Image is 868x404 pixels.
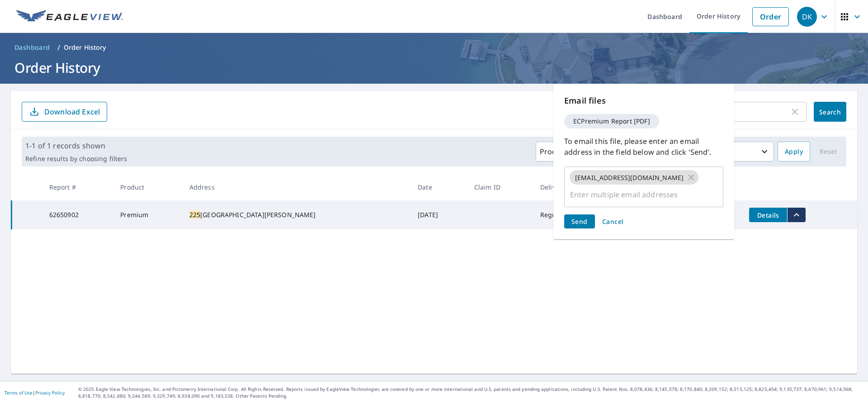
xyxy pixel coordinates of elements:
[14,43,50,52] span: Dashboard
[536,142,588,162] button: Products
[814,102,846,122] button: Search
[570,170,698,185] div: [EMAIL_ADDRESS][DOMAIN_NAME]
[44,107,100,117] p: Download Excel
[564,214,595,228] button: Send
[568,118,656,124] span: ECPremium Report [PDF]
[11,40,857,55] nav: breadcrumb
[467,174,533,200] th: Claim ID
[16,10,123,24] img: EV Logo
[42,200,113,229] td: 62650902
[25,155,127,163] p: Refine results by choosing filters
[568,186,706,203] input: Enter multiple email addresses
[540,146,571,157] p: Products
[35,390,65,396] a: Privacy Policy
[752,7,789,26] a: Order
[189,210,404,219] div: [GEOGRAPHIC_DATA][PERSON_NAME]
[57,42,60,53] li: /
[11,40,54,55] a: Dashboard
[64,43,106,52] p: Order History
[22,102,107,122] button: Download Excel
[797,7,817,27] div: DK
[821,108,839,116] span: Search
[599,214,627,228] button: Cancel
[113,200,182,229] td: Premium
[25,140,127,151] p: 1-1 of 1 records shown
[5,390,33,396] a: Terms of Use
[785,146,803,157] span: Apply
[42,174,113,200] th: Report #
[749,208,787,222] button: detailsBtn-62650902
[602,217,624,226] span: Cancel
[78,386,863,399] p: © 2025 Eagle View Technologies, Inc. and Pictometry International Corp. All Rights Reserved. Repo...
[11,58,857,77] h1: Order History
[787,208,806,222] button: filesDropdownBtn-62650902
[564,136,723,157] p: To email this file, please enter an email address in the field below and click 'Send'.
[533,200,597,229] td: Regular
[189,210,200,219] mark: 225
[5,390,65,395] p: |
[533,174,597,200] th: Delivery
[778,142,810,162] button: Apply
[571,217,588,226] span: Send
[410,174,467,200] th: Date
[113,174,182,200] th: Product
[564,95,723,107] p: Email files
[182,174,411,200] th: Address
[570,173,689,182] span: [EMAIL_ADDRESS][DOMAIN_NAME]
[410,200,467,229] td: [DATE]
[755,211,782,219] span: Details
